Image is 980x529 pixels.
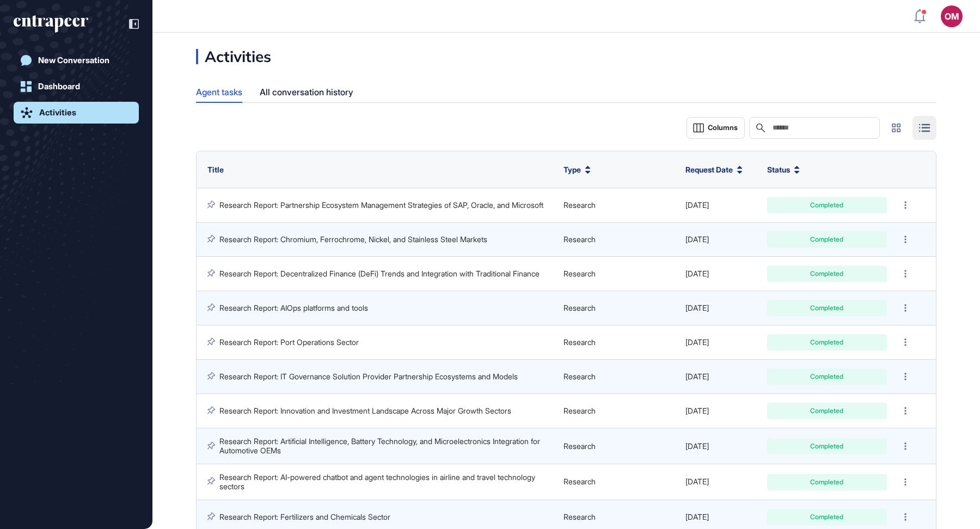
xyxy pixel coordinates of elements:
div: Completed [775,373,879,380]
button: OM [941,5,963,27]
div: Completed [775,479,879,485]
a: Dashboard [14,76,139,97]
span: Title [207,165,224,174]
span: [DATE] [685,372,709,381]
div: New Conversation [38,56,109,65]
span: Type [563,165,581,175]
button: Columns [687,117,745,139]
span: Research [563,200,596,210]
a: Research Report: Chromium, Ferrochrome, Nickel, and Stainless Steel Markets [219,235,487,244]
span: Research [563,372,596,381]
span: [DATE] [685,477,709,486]
div: Dashboard [38,82,80,91]
div: Activities [196,49,271,64]
span: Research [563,512,596,521]
a: Research Report: AIOps platforms and tools [219,303,368,312]
div: Completed [775,305,879,311]
div: Completed [775,443,879,450]
span: Research [563,235,596,244]
span: Research [563,441,596,451]
span: Status [767,165,790,175]
span: Columns [708,124,738,132]
a: Activities [14,102,139,124]
span: [DATE] [685,441,709,451]
div: Completed [775,514,879,520]
a: New Conversation [14,50,139,71]
button: Status [767,165,800,175]
span: [DATE] [685,303,709,312]
span: Research [563,337,596,347]
a: Research Report: Decentralized Finance (DeFi) Trends and Integration with Traditional Finance [219,269,540,278]
span: [DATE] [685,337,709,347]
a: Research Report: Innovation and Investment Landscape Across Major Growth Sectors [219,406,511,415]
span: [DATE] [685,235,709,244]
div: All conversation history [260,82,353,103]
button: Type [563,165,591,175]
div: Completed [775,270,879,277]
div: entrapeer-logo [14,15,88,33]
span: Research [563,269,596,278]
span: Research [563,477,596,486]
span: Request Date [685,165,733,175]
a: Research Report: Partnership Ecosystem Management Strategies of SAP, Oracle, and Microsoft [219,200,543,210]
div: Completed [775,339,879,346]
span: [DATE] [685,200,709,210]
a: Research Report: Fertilizers and Chemicals Sector [219,512,390,521]
div: Completed [775,236,879,243]
div: Activities [39,108,76,118]
span: Research [563,406,596,415]
div: Completed [775,202,879,208]
span: [DATE] [685,512,709,521]
a: Research Report: Artificial Intelligence, Battery Technology, and Microelectronics Integration fo... [219,436,542,454]
button: Request Date [685,165,743,175]
span: [DATE] [685,269,709,278]
a: Research Report: IT Governance Solution Provider Partnership Ecosystems and Models [219,372,518,381]
div: Completed [775,408,879,414]
a: Research Report: AI-powered chatbot and agent technologies in airline and travel technology sectors [219,472,537,490]
span: [DATE] [685,406,709,415]
div: Agent tasks [196,82,242,102]
a: Research Report: Port Operations Sector [219,337,359,347]
span: Research [563,303,596,312]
